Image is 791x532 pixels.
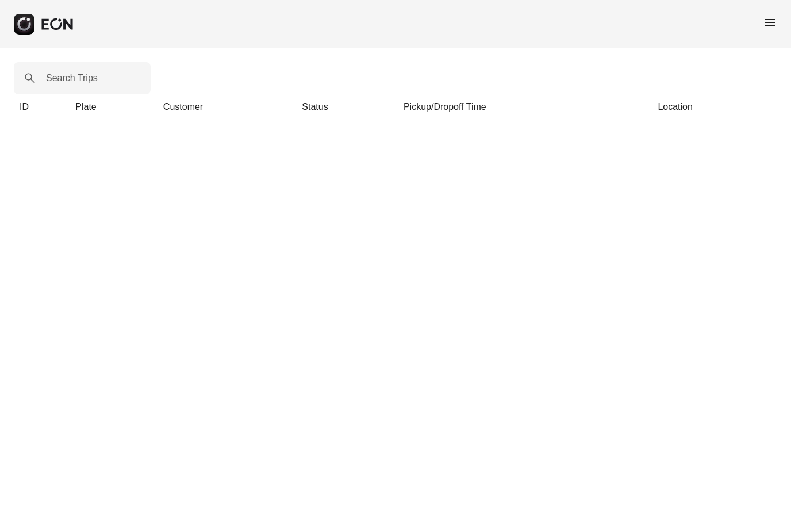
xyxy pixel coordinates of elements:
[14,94,70,120] th: ID
[763,16,777,29] span: menu
[70,94,158,120] th: Plate
[296,94,398,120] th: Status
[46,71,98,85] label: Search Trips
[652,94,777,120] th: Location
[158,94,296,120] th: Customer
[398,94,652,120] th: Pickup/Dropoff Time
